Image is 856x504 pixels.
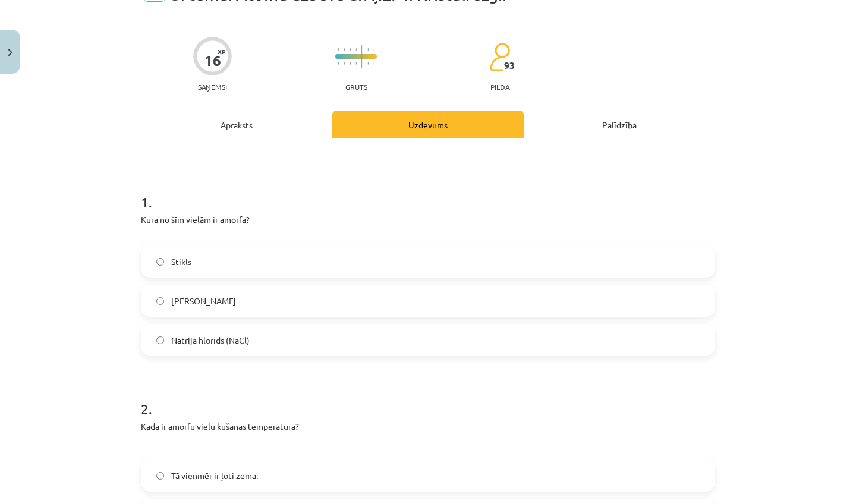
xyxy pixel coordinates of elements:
[141,380,715,417] h1: 2 .
[141,173,715,210] h1: 1 .
[344,48,345,51] img: icon-short-line-57e1e144782c952c97e751825c79c345078a6d821885a25fce030b3d8c18986b.svg
[204,52,221,69] div: 16
[141,213,715,238] p: Kura no šīm vielām ir amorfa?
[141,111,332,138] div: Apraksts
[489,42,510,72] img: students-c634bb4e5e11cddfef0936a35e636f08e4e9abd3cc4e673bd6f9a4125e45ecb1.svg
[141,420,715,433] p: Kāda ir amorfu vielu kušanas temperatūra?
[171,295,236,307] span: [PERSON_NAME]
[332,111,524,138] div: Uzdevums
[156,297,164,305] input: [PERSON_NAME]
[350,48,351,51] img: icon-short-line-57e1e144782c952c97e751825c79c345078a6d821885a25fce030b3d8c18986b.svg
[171,470,258,482] span: Tā vienmēr ir ļoti zema.
[156,336,164,344] input: Nātrija hlorīds (NaCl)
[156,472,164,480] input: Tā vienmēr ir ļoti zema.
[524,111,715,138] div: Palīdzība
[490,83,509,91] p: pilda
[373,48,374,51] img: icon-short-line-57e1e144782c952c97e751825c79c345078a6d821885a25fce030b3d8c18986b.svg
[171,256,191,268] span: Stikls
[367,62,369,65] img: icon-short-line-57e1e144782c952c97e751825c79c345078a6d821885a25fce030b3d8c18986b.svg
[8,49,12,56] img: icon-close-lesson-0947bae3869378f0d4975bcd49f059093ad1ed9edebbc8119c70593378902aed.svg
[344,62,345,65] img: icon-short-line-57e1e144782c952c97e751825c79c345078a6d821885a25fce030b3d8c18986b.svg
[338,48,339,51] img: icon-short-line-57e1e144782c952c97e751825c79c345078a6d821885a25fce030b3d8c18986b.svg
[367,48,369,51] img: icon-short-line-57e1e144782c952c97e751825c79c345078a6d821885a25fce030b3d8c18986b.svg
[361,45,363,68] img: icon-long-line-d9ea69661e0d244f92f715978eff75569469978d946b2353a9bb055b3ed8787d.svg
[373,62,374,65] img: icon-short-line-57e1e144782c952c97e751825c79c345078a6d821885a25fce030b3d8c18986b.svg
[218,48,225,55] span: XP
[345,83,367,91] p: Grūts
[193,83,232,91] p: Saņemsi
[338,62,339,65] img: icon-short-line-57e1e144782c952c97e751825c79c345078a6d821885a25fce030b3d8c18986b.svg
[350,62,351,65] img: icon-short-line-57e1e144782c952c97e751825c79c345078a6d821885a25fce030b3d8c18986b.svg
[504,60,515,71] span: 93
[156,258,164,266] input: Stikls
[355,48,357,51] img: icon-short-line-57e1e144782c952c97e751825c79c345078a6d821885a25fce030b3d8c18986b.svg
[171,334,250,346] span: Nātrija hlorīds (NaCl)
[355,62,357,65] img: icon-short-line-57e1e144782c952c97e751825c79c345078a6d821885a25fce030b3d8c18986b.svg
